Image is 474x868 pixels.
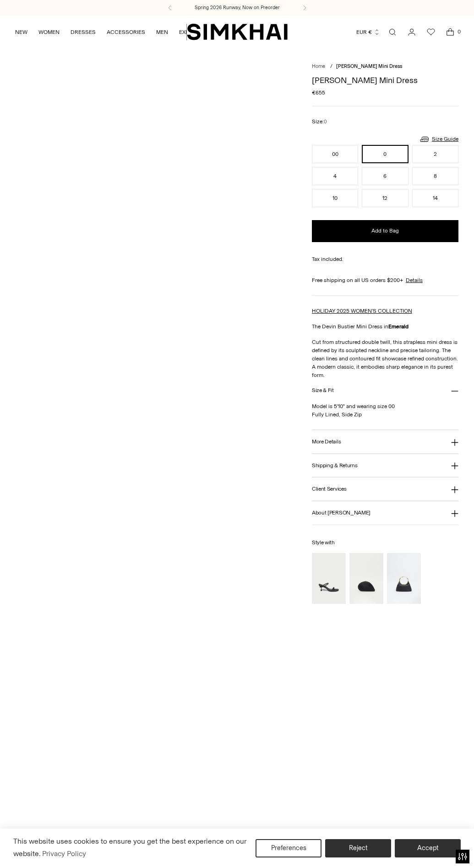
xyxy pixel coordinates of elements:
[362,167,408,185] button: 6
[403,23,421,41] a: Go to the account page
[324,119,327,125] span: 0
[158,278,296,486] a: Devin Bustier Mini Dress
[312,379,458,403] button: Size & Fit
[107,22,145,42] a: ACCESSORIES
[312,117,327,126] label: Size:
[312,439,341,445] h3: More Details
[187,23,288,41] a: SIMKHAI
[312,76,458,84] h1: [PERSON_NAME] Mini Dress
[156,22,168,42] a: MEN
[349,553,383,604] a: Bridget Corded Shell Clutch
[412,167,458,185] button: 8
[312,553,346,604] a: Siren Low Heel Sandal
[362,189,408,207] button: 12
[312,63,458,71] nav: breadcrumbs
[312,308,412,314] a: HOLIDAY 2025 WOMEN'S COLLECTION
[312,338,458,379] p: Cut from structured double twill, this strapless mini dress is defined by its sculpted neckline a...
[412,145,458,163] button: 2
[422,23,440,41] a: Wishlist
[312,276,458,284] div: Free shipping on all US orders $200+
[419,133,458,145] a: Size Guide
[158,66,296,274] a: Devin Bustier Mini Dress
[371,227,399,235] span: Add to Bag
[312,189,358,207] button: 10
[312,145,358,163] button: 00
[312,454,458,477] button: Shipping & Returns
[312,387,334,393] h3: Size & Fit
[38,22,60,42] a: WOMEN
[362,145,408,163] button: 0
[395,839,461,857] button: Accept
[312,322,458,331] p: The Devin Bustier Mini Dress in
[312,510,370,516] h3: About [PERSON_NAME]
[16,278,154,486] a: Devin Bustier Mini Dress
[312,463,358,469] h3: Shipping & Returns
[455,28,463,36] span: 0
[383,23,402,41] a: Open search modal
[312,63,325,69] a: Home
[336,63,402,69] span: [PERSON_NAME] Mini Dress
[13,837,246,858] span: This website uses cookies to ensure you get the best experience on our website.
[71,22,96,42] a: DRESSES
[312,430,458,453] button: More Details
[312,540,458,546] h6: Style with
[312,486,347,492] h3: Client Services
[312,88,325,97] span: €655
[16,66,154,274] a: Devin Bustier Mini Dress
[387,553,421,604] a: Luca Leather Top Handle Bag
[15,22,27,42] a: NEW
[325,839,391,857] button: Reject
[312,501,458,525] button: About [PERSON_NAME]
[312,477,458,501] button: Client Services
[41,847,87,861] a: Privacy Policy (opens in a new tab)
[256,839,321,857] button: Preferences
[16,490,154,697] a: Devin Bustier Mini Dress
[312,255,458,263] div: Tax included.
[406,276,423,284] a: Details
[441,23,459,41] a: Open cart modal
[312,220,458,242] button: Add to Bag
[312,167,358,185] button: 4
[330,63,332,71] div: /
[179,22,203,42] a: EXPLORE
[412,189,458,207] button: 14
[312,402,458,419] p: Model is 5'10" and wearing size 00 Fully Lined, Side Zip
[356,22,380,42] button: EUR €
[388,323,409,330] strong: Emerald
